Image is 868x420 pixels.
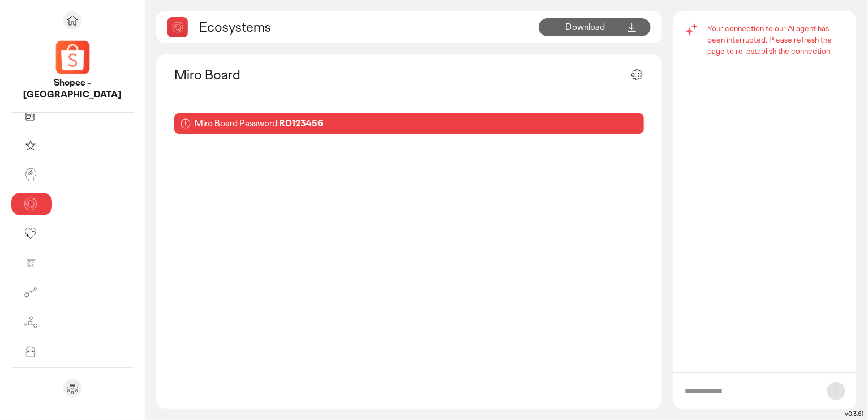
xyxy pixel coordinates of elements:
h2: Ecosystems [199,18,271,36]
span: Download [565,21,605,33]
p: Your connection to our AI agent has been interrupted. Please refresh the page to re-establish the... [707,23,845,57]
h2: Miro Board [174,66,240,83]
p: Miro Board Password: [195,118,324,130]
p: Shopee - Philippines [11,77,134,101]
img: project avatar [52,36,93,77]
button: Download [539,18,651,36]
b: RD123456 [279,117,324,129]
div: Send feedback [63,379,81,397]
